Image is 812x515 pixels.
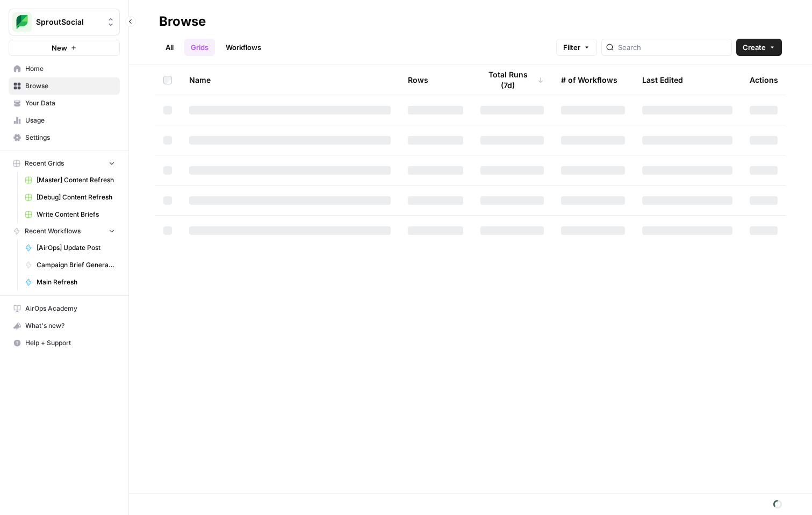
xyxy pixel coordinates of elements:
button: Recent Workflows [9,223,120,239]
a: Browse [9,77,120,95]
span: Recent Grids [25,159,64,168]
a: All [159,39,180,56]
input: Search [618,42,727,53]
button: New [9,40,120,56]
span: [Debug] Content Refresh [37,192,115,202]
a: Your Data [9,95,120,112]
a: Grids [184,39,215,56]
span: Create [743,42,766,53]
a: Main Refresh [20,274,120,291]
span: [AirOps] Update Post [37,243,115,253]
button: What's new? [9,317,120,334]
span: Settings [25,133,115,142]
span: Help + Support [25,338,115,348]
div: Actions [750,65,778,95]
button: Create [736,39,782,56]
div: Total Runs (7d) [480,65,544,95]
div: Name [189,65,391,95]
button: Workspace: SproutSocial [9,9,120,35]
a: [AirOps] Update Post [20,239,120,256]
button: Help + Support [9,334,120,352]
div: What's new? [9,318,119,334]
a: Settings [9,129,120,146]
a: [Master] Content Refresh [20,171,120,189]
div: # of Workflows [561,65,617,95]
a: Campaign Brief Generator [20,256,120,274]
span: Filter [563,42,580,53]
span: Your Data [25,98,115,108]
span: New [52,42,67,53]
a: Write Content Briefs [20,206,120,223]
button: Recent Grids [9,155,120,171]
span: [Master] Content Refresh [37,175,115,185]
span: Campaign Brief Generator [37,260,115,270]
div: Last Edited [642,65,683,95]
a: Workflows [219,39,268,56]
span: Main Refresh [37,277,115,287]
div: Browse [159,13,206,30]
a: Usage [9,112,120,129]
span: AirOps Academy [25,304,115,313]
span: Home [25,64,115,74]
button: Filter [556,39,597,56]
span: Browse [25,81,115,91]
a: Home [9,60,120,77]
span: Usage [25,116,115,125]
div: Rows [408,65,428,95]
span: SproutSocial [36,17,101,27]
a: [Debug] Content Refresh [20,189,120,206]
span: Recent Workflows [25,226,81,236]
img: SproutSocial Logo [12,12,32,32]
span: Write Content Briefs [37,210,115,219]
a: AirOps Academy [9,300,120,317]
